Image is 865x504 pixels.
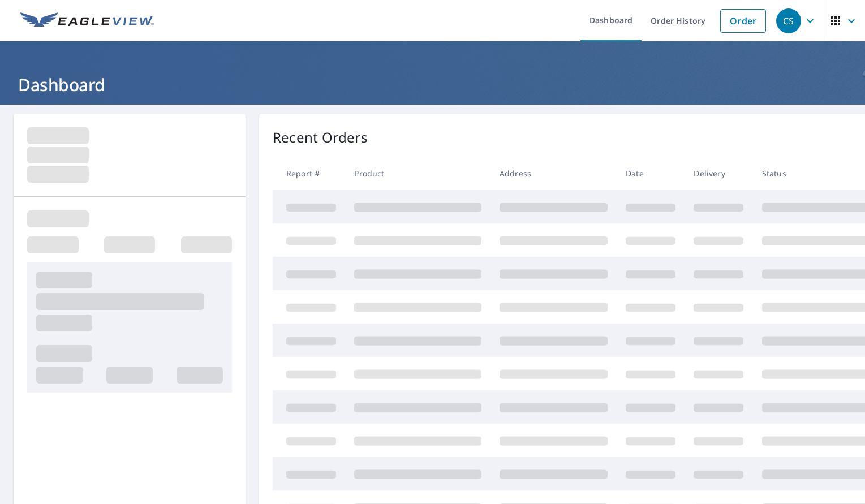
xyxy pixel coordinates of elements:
[720,9,766,33] a: Order
[685,157,752,190] th: Delivery
[20,12,154,29] img: EV Logo
[273,127,368,148] p: Recent Orders
[776,8,801,33] div: CS
[273,157,345,190] th: Report #
[490,157,617,190] th: Address
[14,73,851,96] h1: Dashboard
[345,157,490,190] th: Product
[617,157,685,190] th: Date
